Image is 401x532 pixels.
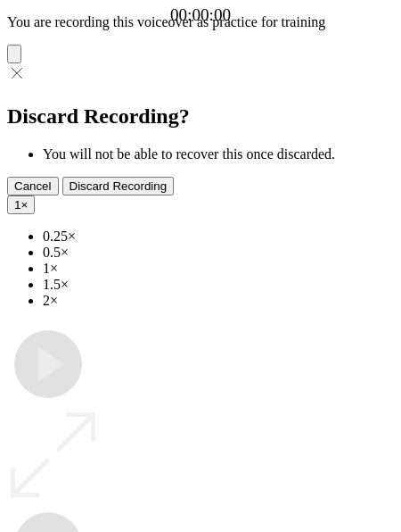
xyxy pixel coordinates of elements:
li: 0.25× [43,229,394,245]
span: 1 [14,198,20,212]
button: Discard Recording [62,177,175,195]
p: You are recording this voiceover as practice for training [7,14,394,30]
li: 2× [43,293,394,309]
button: Cancel [7,177,59,195]
li: 1.5× [43,277,394,293]
button: 1× [7,195,35,214]
h2: Discard Recording? [7,104,394,129]
li: 1× [43,261,394,277]
a: 00:00:00 [170,5,231,25]
li: You will not be able to recover this once discarded. [43,146,394,162]
li: 0.5× [43,245,394,261]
